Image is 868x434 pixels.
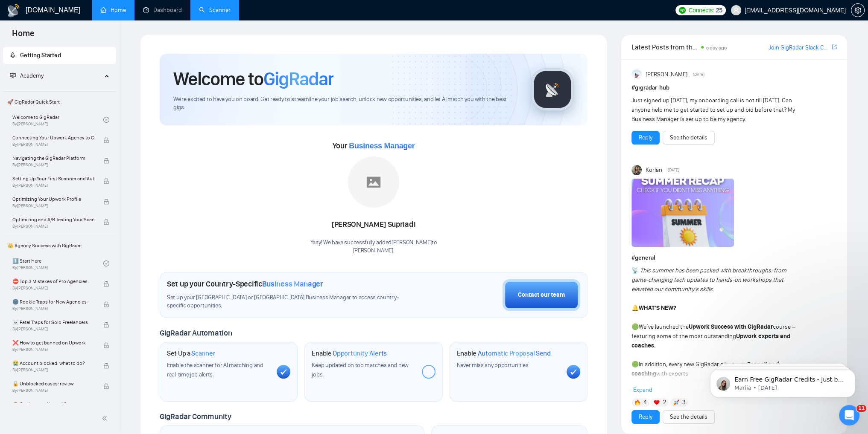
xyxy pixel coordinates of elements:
[7,4,20,17] img: logo
[12,215,94,224] span: Optimizing and A/B Testing Your Scanner for Better Results
[12,195,94,203] span: Optimizing Your Upwork Profile
[631,131,660,145] button: Reply
[262,279,323,289] span: Business Manager
[688,6,714,15] span: Connects:
[10,52,16,58] span: rocket
[457,362,529,369] span: Never miss any opportunities.
[631,361,639,368] span: 🟢
[167,362,263,378] span: Enable the scanner for AI matching and real-time job alerts.
[349,142,415,150] span: Business Manager
[457,349,551,358] h1: Enable
[706,45,727,51] span: a day ago
[12,277,94,286] span: ⛔ Top 3 Mistakes of Pro Agencies
[832,43,837,50] span: export
[679,7,686,14] img: upwork-logo.png
[263,67,333,90] span: GigRadar
[103,178,109,184] span: lock
[639,133,652,142] a: Reply
[12,347,94,352] span: By [PERSON_NAME]
[5,27,41,45] span: Home
[663,398,666,407] span: 2
[689,323,773,330] strong: Upwork Success with GigRadar
[12,379,94,388] span: 🔓 Unblocked cases: review
[310,239,437,255] div: Yaay! We have successfully added [PERSON_NAME] to
[639,412,652,422] a: Reply
[631,179,734,247] img: F09CV3P1UE7-Summer%20recap.png
[312,349,387,358] h1: Enable
[639,304,676,312] strong: WHAT’S NEW?
[631,304,639,312] span: 🔔
[654,399,660,405] img: ❤️
[167,279,323,289] h1: Set up your Country-Specific
[12,388,94,393] span: By [PERSON_NAME]
[503,279,580,311] button: Contact our team
[673,399,679,405] img: 🚀
[12,298,94,306] span: 🌚 Rookie Traps for New Agencies
[693,71,704,78] span: [DATE]
[103,383,109,389] span: lock
[631,69,642,80] img: Anisuzzaman Khan
[12,203,94,208] span: By [PERSON_NAME]
[531,68,574,111] img: gigradar-logo.png
[310,217,437,232] div: [PERSON_NAME] Supriadi
[12,400,94,408] span: 🙈 Getting over Upwork?
[851,7,864,14] span: setting
[631,253,837,263] h1: # general
[333,141,415,150] span: Your
[640,379,684,387] strong: [PERSON_NAME]
[160,412,231,421] span: GigRadar Community
[851,3,865,17] button: setting
[100,6,126,14] a: homeHome
[4,93,115,110] span: 🚀 GigRadar Quick Start
[856,405,866,412] span: 11
[633,386,652,393] span: Expand
[12,162,94,168] span: By [PERSON_NAME]
[646,165,662,175] span: Korlan
[478,349,551,358] span: Automatic Proposal Send
[634,399,640,405] img: 🔥
[733,7,739,13] span: user
[643,398,647,407] span: 4
[160,328,232,338] span: GigRadar Automation
[310,247,437,255] p: [PERSON_NAME] .
[10,72,44,79] span: Academy
[12,110,103,129] a: Welcome to GigRadarBy[PERSON_NAME]
[631,267,639,274] span: 📡
[667,166,679,174] span: [DATE]
[167,294,415,310] span: Set up your [GEOGRAPHIC_DATA] or [GEOGRAPHIC_DATA] Business Manager to access country-specific op...
[663,131,715,145] button: See the details
[670,412,707,422] a: See the details
[670,133,707,142] a: See the details
[12,339,94,347] span: ❌ How to get banned on Upwork
[173,67,333,90] h1: Welcome to
[631,42,698,52] span: Latest Posts from the GigRadar Community
[191,349,215,358] span: Scanner
[103,281,109,287] span: lock
[12,142,94,147] span: By [PERSON_NAME]
[103,117,109,123] span: check-circle
[631,267,786,293] em: This summer has been packed with breakthroughs: from game-changing tech updates to hands-on works...
[12,359,94,367] span: 😭 Account blocked: what to do?
[103,363,109,369] span: lock
[103,301,109,307] span: lock
[12,174,94,183] span: Setting Up Your First Scanner and Auto-Bidder
[12,133,94,142] span: Connecting Your Upwork Agency to GigRadar
[103,137,109,143] span: lock
[4,237,115,254] span: 👑 Agency Success with GigRadar
[769,43,830,52] a: Join GigRadar Slack Community
[518,290,565,300] div: Contact our team
[102,414,110,422] span: double-left
[173,95,517,112] span: We're excited to have you on board. Get ready to streamline your job search, unlock new opportuni...
[682,398,686,407] span: 3
[631,83,837,93] h1: # gigradar-hub
[12,318,94,327] span: ☠️ Fatal Traps for Solo Freelancers
[103,199,109,205] span: lock
[103,260,109,266] span: check-circle
[631,410,660,424] button: Reply
[12,306,94,311] span: By [PERSON_NAME]
[716,6,722,15] span: 25
[631,165,642,175] img: Korlan
[312,362,409,378] span: Keep updated on top matches and new jobs.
